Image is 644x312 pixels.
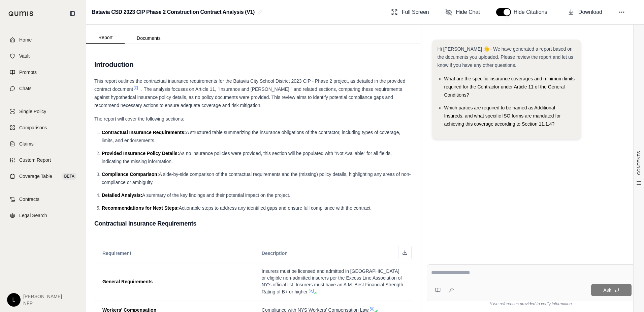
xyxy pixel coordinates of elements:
span: Recommendations for Next Steps: [102,205,179,211]
span: Compliance Comparison: [102,172,159,177]
span: Full Screen [402,8,429,16]
button: Hide Chat [443,5,483,19]
span: Claims [19,140,34,147]
span: A side-by-side comparison of the contractual requirements and the (missing) policy details, highl... [102,172,411,185]
span: Description [262,251,288,256]
span: As no insurance policies were provided, this section will be populated with "Not Available" for a... [102,151,392,164]
span: NFP [23,300,62,307]
a: Single Policy [4,104,82,119]
span: What are the specific insurance coverages and minimum limits required for the Contractor under Ar... [444,76,575,98]
span: Which parties are required to be named as Additional Insureds, and what specific ISO forms are ma... [444,105,561,127]
button: Download as Excel [398,246,412,259]
a: Comparisons [4,120,82,135]
span: CONTENTS [636,151,642,175]
button: Full Screen [388,5,432,19]
span: Legal Search [19,212,47,219]
a: Coverage TableBETA [4,169,82,184]
a: Prompts [4,65,82,80]
a: Vault [4,49,82,63]
h2: Batavia CSD 2023 CIP Phase 2 Construction Contract Analysis (V1) [92,6,255,18]
img: Qumis Logo [8,11,34,16]
button: Report [86,32,125,44]
span: Requirement [102,251,131,256]
span: Prompts [19,69,37,76]
span: Comparisons [19,124,47,131]
a: Legal Search [4,208,82,223]
span: [PERSON_NAME] [23,293,62,300]
a: Custom Report [4,153,82,167]
a: Home [4,32,82,47]
span: Actionable steps to address any identified gaps and ensure full compliance with the contract. [179,205,372,211]
span: Ask [603,287,611,293]
span: A summary of the key findings and their potential impact on the project. [142,192,290,198]
a: Claims [4,136,82,151]
span: A structured table summarizing the insurance obligations of the contractor, including types of co... [102,130,400,143]
span: Contracts [19,196,39,203]
span: BETA [62,173,76,180]
h2: Introduction [94,57,413,72]
span: Insurers must be licensed and admitted in [GEOGRAPHIC_DATA] or eligible non-admitted insurers per... [262,268,403,294]
button: Documents [125,33,173,44]
span: Vault [19,53,30,59]
span: Single Policy [19,108,46,115]
button: Download [565,5,605,19]
span: Custom Report [19,157,51,163]
span: General Requirements [102,279,153,284]
span: Download [578,8,602,16]
span: Home [19,36,32,43]
span: . The analysis focuses on Article 11, "Insurance and [PERSON_NAME]," and related sections, compar... [94,86,402,108]
span: Coverage Table [19,173,52,180]
a: Contracts [4,192,82,207]
span: Contractual Insurance Requirements: [102,130,186,135]
a: Chats [4,81,82,96]
span: Hi [PERSON_NAME] 👋 - We have generated a report based on the documents you uploaded. Please revie... [438,46,573,68]
div: *Use references provided to verify information. [427,301,636,307]
span: Hide Chat [456,8,480,16]
button: Collapse sidebar [67,8,78,19]
span: This report outlines the contractual insurance requirements for the Batavia City School District ... [94,78,405,92]
span: The report will cover the following sections: [94,116,184,122]
span: Detailed Analysis: [102,192,142,198]
span: Hide Citations [514,8,551,16]
span: Chats [19,85,32,92]
button: Ask [591,284,632,296]
span: Provided Insurance Policy Details: [102,151,179,156]
h3: Contractual Insurance Requirements [94,217,413,230]
div: L [7,293,21,307]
